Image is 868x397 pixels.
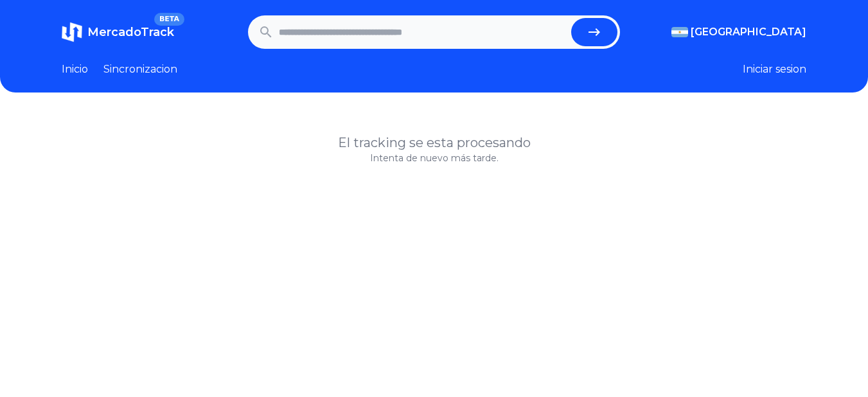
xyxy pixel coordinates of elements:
a: Sincronizacion [103,62,177,77]
img: Argentina [671,27,688,37]
span: BETA [154,13,184,26]
img: MercadoTrack [62,22,82,42]
p: Intenta de nuevo más tarde. [62,152,806,164]
span: MercadoTrack [87,25,174,39]
button: [GEOGRAPHIC_DATA] [671,24,806,40]
span: [GEOGRAPHIC_DATA] [691,24,806,40]
button: Iniciar sesion [743,62,806,77]
a: MercadoTrackBETA [62,22,174,42]
a: Inicio [62,62,88,77]
h1: El tracking se esta procesando [62,134,806,152]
